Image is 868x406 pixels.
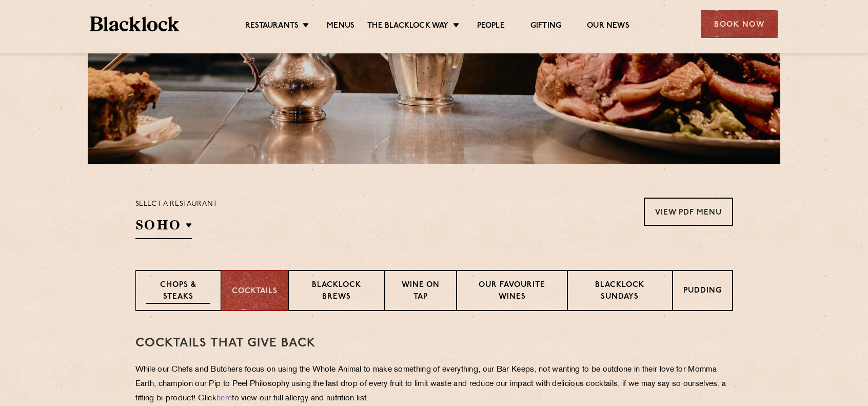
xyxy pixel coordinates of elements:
[216,395,232,402] a: here
[245,21,299,32] a: Restaurants
[530,21,561,32] a: Gifting
[90,16,179,31] img: BL_Textured_Logo-footer-cropped.svg
[367,21,448,32] a: The Blacklock Way
[683,285,722,298] p: Pudding
[146,280,210,304] p: Chops & Steaks
[701,10,778,38] div: Book Now
[299,280,374,304] p: Blacklock Brews
[477,21,505,32] a: People
[396,280,446,304] p: Wine on Tap
[232,286,278,298] p: Cocktails
[644,198,733,226] a: View PDF Menu
[578,280,662,304] p: Blacklock Sundays
[135,363,733,406] p: While our Chefs and Butchers focus on using the Whole Animal to make something of everything, our...
[135,216,192,239] h2: SOHO
[587,21,629,32] a: Our News
[135,337,733,350] h3: Cocktails That Give Back
[467,280,557,304] p: Our favourite wines
[135,198,218,211] p: Select a restaurant
[327,21,354,32] a: Menus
